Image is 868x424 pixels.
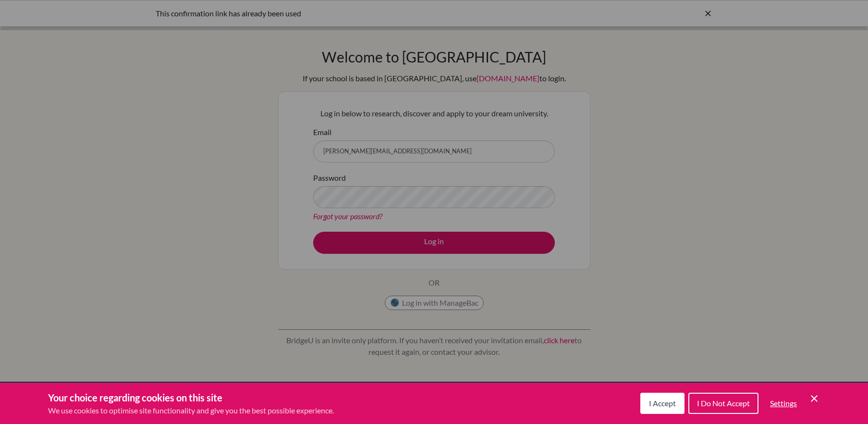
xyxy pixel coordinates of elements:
button: Settings [762,394,805,413]
span: I Do Not Accept [697,399,750,408]
span: I Accept [649,399,676,408]
button: Save and close [808,393,820,404]
button: I Do Not Accept [688,393,758,414]
span: Settings [770,399,797,408]
h3: Your choice regarding cookies on this site [48,390,334,405]
p: We use cookies to optimise site functionality and give you the best possible experience. [48,405,334,416]
button: I Accept [640,393,685,414]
